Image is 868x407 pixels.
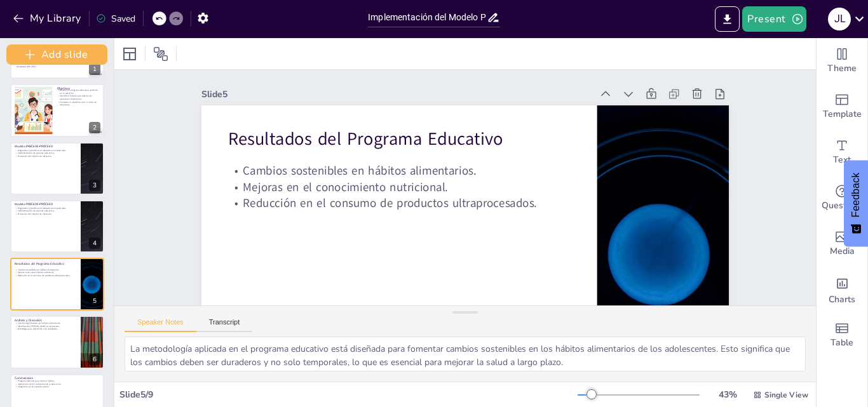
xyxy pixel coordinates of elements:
[817,221,867,267] div: Add images, graphics, shapes or video
[830,244,855,258] span: Media
[764,390,808,400] span: Single View
[89,295,100,307] div: 5
[196,318,253,332] button: Transcript
[89,63,100,75] div: 1
[823,107,862,121] span: Template
[831,336,853,350] span: Table
[15,152,76,155] p: Implementación de sesiones educativas.
[119,44,140,64] div: Layout
[15,202,76,206] p: Modelo PRECEDE-PROCEED
[10,142,104,195] div: 3
[833,153,851,167] span: Text
[89,354,100,365] div: 6
[817,38,867,84] div: Change the overall theme
[125,337,806,371] textarea: La metodología aplicada en el programa educativo está diseñada para fomentar cambios sostenibles ...
[401,17,642,283] p: Cambios sostenibles en hábitos alimentarios.
[827,62,857,76] span: Theme
[15,155,76,158] p: Evaluación del impacto es necesaria.
[15,376,99,380] p: Conclusiones
[15,380,99,383] p: Programa efectivo para mejorar hábitos.
[817,84,867,130] div: Add ready made slides
[368,8,487,27] input: Insert title
[10,84,104,137] div: 2
[57,95,100,100] p: Identificar factores que afectan las elecciones alimentarias.
[57,100,100,106] p: Fomentar la autoeficacia en la toma de decisiones.
[119,389,578,401] div: Slide 5 / 9
[15,213,76,216] p: Evaluación del impacto es necesaria.
[15,318,76,323] p: Análisis y Discusión
[153,46,168,62] span: Position
[15,385,99,389] p: Integración en el contexto escolar.
[421,36,669,307] p: Resultados del Programa Educativo
[57,89,100,95] p: Diseñar un programa educativo centrado en la nutrición.
[89,180,100,191] div: 3
[10,8,86,29] button: My Library
[15,328,76,331] p: Estrategias para decisiones más saludables.
[15,268,76,271] p: Cambios sostenibles en hábitos alimentarios.
[89,237,100,249] div: 4
[828,6,851,32] button: J L
[844,160,868,246] button: Feedback - Show survey
[17,53,101,65] p: Esta presentación aborda la implementación del modelo PRECEDE-PROCEED en la educación física, enf...
[15,271,76,274] p: Mejoras en el conocimiento nutricional.
[829,293,855,307] span: Charts
[17,65,101,69] p: Generated with [URL]
[10,316,104,368] div: 6
[89,122,100,133] div: 2
[10,200,104,253] div: 4
[389,6,630,272] p: Mejoras en el conocimiento nutricional.
[15,210,76,213] p: Implementación de sesiones educativas.
[15,322,76,325] p: Cambios significativos en hábitos alimentarios.
[817,267,867,312] div: Add charts and graphs
[817,175,867,221] div: Get real-time input from your audience
[712,389,743,401] div: 43 %
[15,207,76,210] p: Diagnóstico y planificación educativa son esenciales.
[125,318,196,332] button: Speaker Notes
[15,144,76,149] p: Modelo PRECEDE-PROCEED
[6,44,107,65] button: Add slide
[15,262,76,266] p: Resultados del Programa Educativo
[817,130,867,175] div: Add text boxes
[57,86,100,91] p: Objetivos
[10,258,104,310] div: 5
[822,199,863,213] span: Questions
[15,149,76,152] p: Diagnóstico y planificación educativa son esenciales.
[742,6,806,32] button: Present
[15,324,76,328] p: Identificación [PERSON_NAME] en el proceso.
[445,50,715,348] div: Slide 5
[15,382,99,385] p: Importancia de la continuidad en la educación.
[850,173,862,217] span: Feedback
[15,274,76,277] p: Reducción en el consumo de productos ultraprocesados.
[96,13,135,25] div: Saved
[715,6,740,32] button: Export to PowerPoint
[817,312,867,358] div: Add a table
[828,8,851,30] div: J L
